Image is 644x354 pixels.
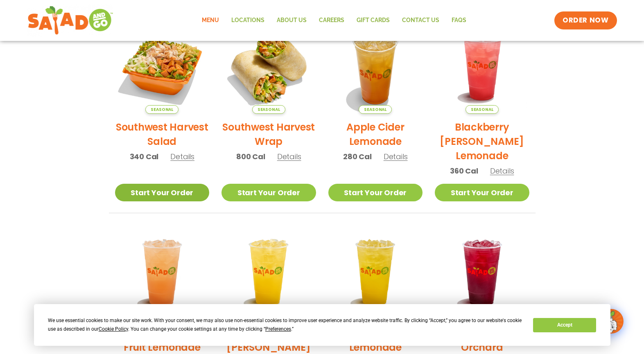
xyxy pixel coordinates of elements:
[115,184,210,201] a: Start Your Order
[384,151,408,162] span: Details
[225,11,271,30] a: Locations
[359,105,392,114] span: Seasonal
[445,11,472,30] a: FAQs
[435,225,529,320] img: Product photo for Black Cherry Orchard Lemonade
[271,11,313,30] a: About Us
[221,120,316,149] h2: Southwest Harvest Wrap
[145,105,179,114] span: Seasonal
[221,225,316,320] img: Product photo for Sunkissed Yuzu Lemonade
[450,165,478,176] span: 360 Cal
[328,184,423,201] a: Start Your Order
[533,318,596,332] button: Accept
[130,151,159,162] span: 340 Cal
[236,151,265,162] span: 800 Cal
[221,19,316,114] img: Product photo for Southwest Harvest Wrap
[99,326,128,332] span: Cookie Policy
[196,11,472,30] nav: Menu
[265,326,291,332] span: Preferences
[115,225,210,320] img: Product photo for Summer Stone Fruit Lemonade
[563,16,608,25] span: ORDER NOW
[170,151,194,162] span: Details
[328,19,423,114] img: Product photo for Apple Cider Lemonade
[277,151,301,162] span: Details
[465,105,499,114] span: Seasonal
[313,11,350,30] a: Careers
[490,166,514,176] span: Details
[396,11,445,30] a: Contact Us
[435,19,529,114] img: Product photo for Blackberry Bramble Lemonade
[27,4,114,37] img: new-SAG-logo-768×292
[600,310,623,333] img: wpChatIcon
[435,120,529,163] h2: Blackberry [PERSON_NAME] Lemonade
[115,120,210,149] h2: Southwest Harvest Salad
[328,120,423,149] h2: Apple Cider Lemonade
[343,151,372,162] span: 280 Cal
[196,11,225,30] a: Menu
[48,316,523,334] div: We use essential cookies to make our site work. With your consent, we may also use non-essential ...
[34,304,610,346] div: Cookie Consent Prompt
[252,105,285,114] span: Seasonal
[328,225,423,320] img: Product photo for Mango Grove Lemonade
[554,11,617,29] a: ORDER NOW
[221,184,316,201] a: Start Your Order
[435,184,529,201] a: Start Your Order
[115,19,210,114] img: Product photo for Southwest Harvest Salad
[350,11,396,30] a: GIFT CARDS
